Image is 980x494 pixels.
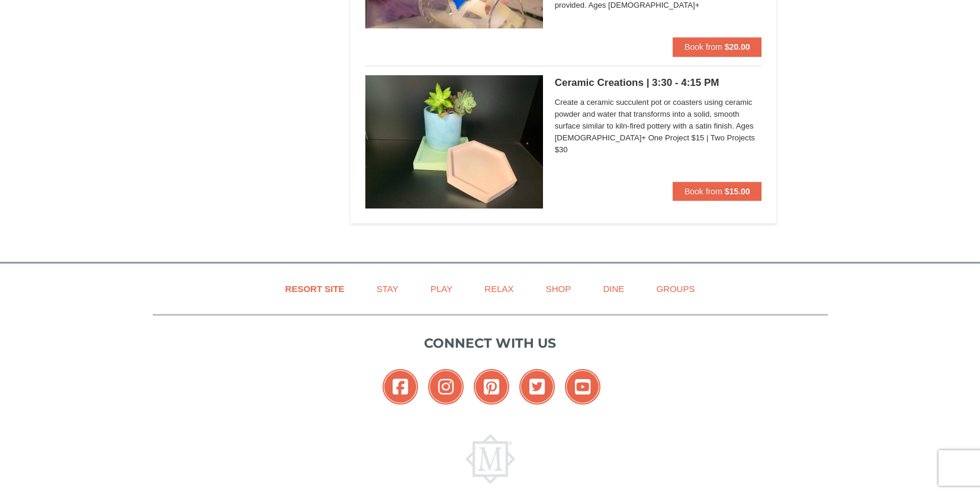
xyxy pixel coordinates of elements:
a: Resort Site [271,275,359,302]
a: Groups [641,275,709,302]
a: Dine [588,275,639,302]
a: Play [416,275,467,302]
a: Relax [470,275,528,302]
img: Massanutten Resort Logo [465,434,515,484]
button: Book from $15.00 [673,182,762,201]
span: Create a ceramic succulent pot or coasters using ceramic powder and water that transforms into a ... [555,97,762,156]
h5: Ceramic Creations | 3:30 - 4:15 PM [555,77,762,89]
a: Stay [362,275,413,302]
p: Connect with us [153,333,828,353]
img: 6619869-1699-baa8dbd7.png [365,75,543,208]
span: Book from [685,42,722,52]
button: Book from $20.00 [673,37,762,56]
strong: $20.00 [725,42,750,52]
a: Shop [531,275,586,302]
span: Book from [685,187,722,196]
strong: $15.00 [725,187,750,196]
